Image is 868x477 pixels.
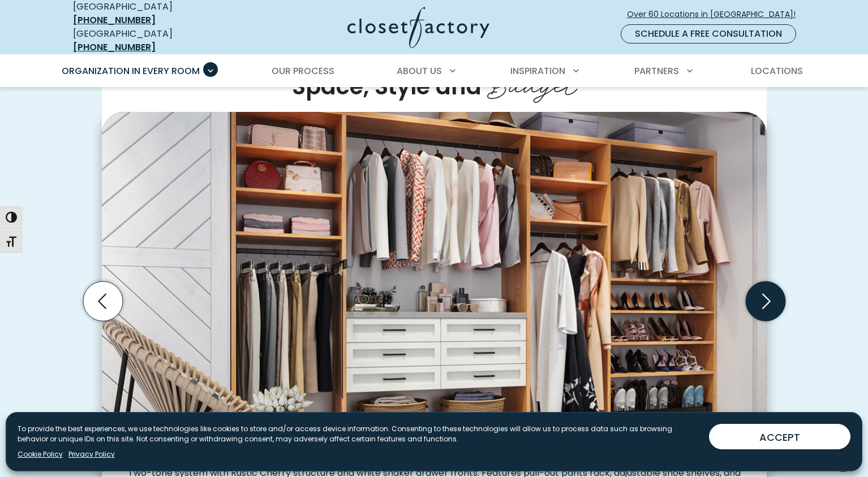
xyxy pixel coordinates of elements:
span: Over 60 Locations in [GEOGRAPHIC_DATA]! [627,8,805,20]
span: Inspiration [510,64,565,77]
span: Locations [751,64,803,77]
img: Reach-in closet with Two-tone system with Rustic Cherry structure and White Shaker drawer fronts.... [102,112,767,458]
a: [PHONE_NUMBER] [73,41,156,54]
span: About Us [397,64,442,77]
span: Partners [634,64,679,77]
div: [GEOGRAPHIC_DATA] [73,27,237,54]
img: Closet Factory Logo [347,7,489,48]
nav: Primary Menu [54,55,814,87]
p: To provide the best experiences, we use technologies like cookies to store and/or access device i... [18,424,700,444]
a: Schedule a Free Consultation [621,24,796,44]
a: Cookie Policy [18,449,63,459]
a: Over 60 Locations in [GEOGRAPHIC_DATA]! [626,5,805,24]
button: ACCEPT [709,424,850,449]
span: Our Process [272,64,334,77]
a: [PHONE_NUMBER] [73,14,156,27]
a: Privacy Policy [68,449,115,459]
button: Next slide [741,277,790,326]
button: Previous slide [79,277,127,326]
span: Organization in Every Room [62,64,200,77]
